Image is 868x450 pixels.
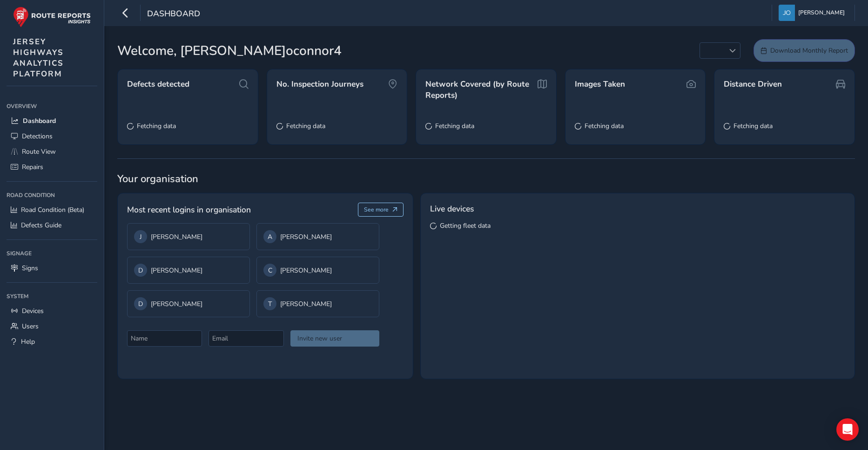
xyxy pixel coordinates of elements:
span: Fetching data [435,122,474,130]
span: Signs [22,264,38,273]
span: Network Covered (by Route Reports) [425,79,535,101]
span: Welcome, [PERSON_NAME]oconnor4 [117,41,342,61]
span: Users [22,322,39,331]
a: Signs [7,260,97,276]
a: Defects Guide [7,218,97,233]
span: Defects Guide [21,221,61,230]
span: Route View [22,147,56,156]
span: Devices [22,307,44,315]
span: D [138,300,143,308]
span: A [268,232,272,241]
a: Devices [7,303,97,319]
span: Fetching data [733,122,773,130]
a: Repairs [7,159,97,175]
span: Your organisation [117,172,855,186]
div: Road Condition [7,188,97,202]
span: Most recent logins in organisation [127,204,251,216]
span: Detections [22,132,53,141]
div: [PERSON_NAME] [263,264,372,277]
span: Live devices [430,203,474,215]
a: Detections [7,129,97,144]
span: J [140,232,142,241]
span: See more [364,206,389,213]
img: rr logo [13,7,91,27]
img: diamond-layout [779,5,795,21]
div: [PERSON_NAME] [134,264,243,277]
span: Fetching data [286,122,325,130]
span: Images Taken [575,79,625,90]
a: Road Condition (Beta) [7,202,97,218]
span: JERSEY HIGHWAYS ANALYTICS PLATFORM [13,36,64,79]
div: [PERSON_NAME] [134,230,243,243]
div: Overview [7,99,97,113]
input: Name [127,330,202,347]
span: Defects detected [127,79,189,90]
span: Distance Driven [724,79,782,90]
div: [PERSON_NAME] [263,230,372,243]
a: Users [7,319,97,334]
span: Getting fleet data [440,221,491,230]
span: D [138,266,143,275]
span: Dashboard [147,8,200,21]
a: Help [7,334,97,349]
button: See more [358,203,404,217]
span: C [268,266,272,275]
span: No. Inspection Journeys [276,79,363,90]
button: [PERSON_NAME] [779,5,848,21]
span: Dashboard [23,116,56,125]
div: [PERSON_NAME] [263,297,372,310]
span: Fetching data [137,122,176,130]
div: [PERSON_NAME] [134,297,243,310]
a: Dashboard [7,113,97,129]
span: Road Condition (Beta) [21,205,84,214]
a: Route View [7,144,97,159]
span: T [268,300,272,308]
span: Fetching data [585,122,624,130]
span: [PERSON_NAME] [798,5,845,21]
div: Open Intercom Messenger [836,418,859,441]
span: Repairs [22,163,43,171]
span: Help [21,337,35,346]
div: Signage [7,246,97,260]
input: Email [209,330,283,347]
div: System [7,289,97,303]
